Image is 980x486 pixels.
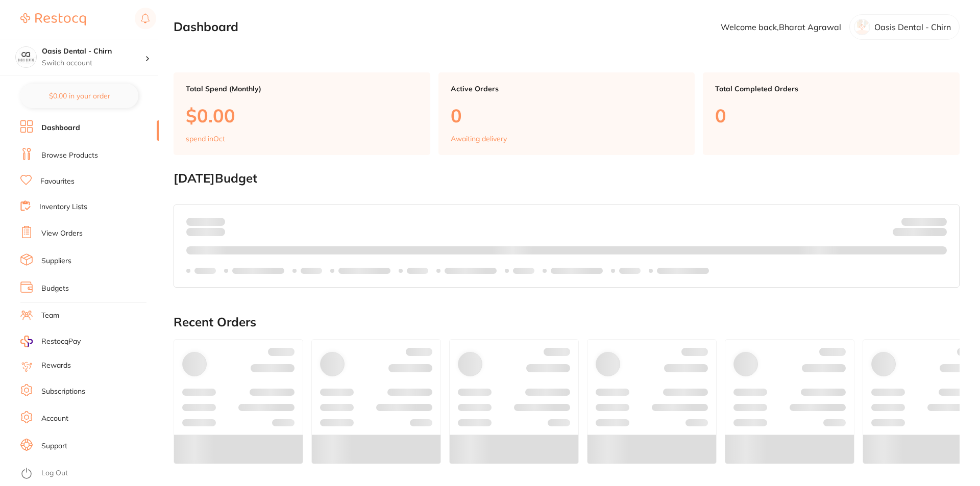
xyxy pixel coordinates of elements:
[194,267,216,275] p: Labels
[513,267,534,275] p: Labels
[20,13,86,25] img: Restocq Logo
[174,72,430,155] a: Total Spend (Monthly)$0.00spend inOct
[438,72,695,155] a: Active Orders0Awaiting delivery
[445,267,497,275] p: Labels extended
[41,150,98,161] a: Browse Products
[207,217,225,226] strong: $0.00
[301,267,322,275] p: Labels
[186,85,418,93] p: Total Spend (Monthly)
[41,387,85,397] a: Subscriptions
[186,217,225,225] p: Spent:
[41,123,80,133] a: Dashboard
[174,20,238,34] h2: Dashboard
[42,46,145,57] h4: Oasis Dental - Chirn
[338,267,390,275] p: Labels extended
[451,135,507,143] p: Awaiting delivery
[551,267,603,275] p: Labels extended
[619,267,641,275] p: Labels
[721,22,841,32] p: Welcome back, Bharat Agrawal
[42,58,145,68] p: Switch account
[927,217,947,226] strong: $NaN
[41,256,71,266] a: Suppliers
[41,311,59,321] a: Team
[451,105,683,126] p: 0
[41,228,83,239] a: View Orders
[174,171,960,186] h2: [DATE] Budget
[186,226,225,238] p: month
[407,267,428,275] p: Labels
[715,85,947,93] p: Total Completed Orders
[39,202,87,212] a: Inventory Lists
[874,22,951,32] p: Oasis Dental - Chirn
[715,105,947,126] p: 0
[20,8,86,31] a: Restocq Logo
[20,466,156,482] button: Log Out
[186,105,418,126] p: $0.00
[41,468,68,478] a: Log Out
[232,267,284,275] p: Labels extended
[41,414,68,424] a: Account
[16,47,36,67] img: Oasis Dental - Chirn
[893,226,947,238] p: Remaining:
[20,336,81,347] a: RestocqPay
[20,84,138,108] button: $0.00 in your order
[186,135,225,143] p: spend in Oct
[41,284,69,294] a: Budgets
[703,72,960,155] a: Total Completed Orders0
[41,361,71,371] a: Rewards
[929,229,947,239] strong: $0.00
[174,315,960,329] h2: Recent Orders
[41,441,67,451] a: Support
[451,85,683,93] p: Active Orders
[20,336,33,347] img: RestocqPay
[901,217,947,225] p: Budget:
[40,176,75,187] a: Favourites
[657,267,709,275] p: Labels extended
[41,337,81,347] span: RestocqPay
